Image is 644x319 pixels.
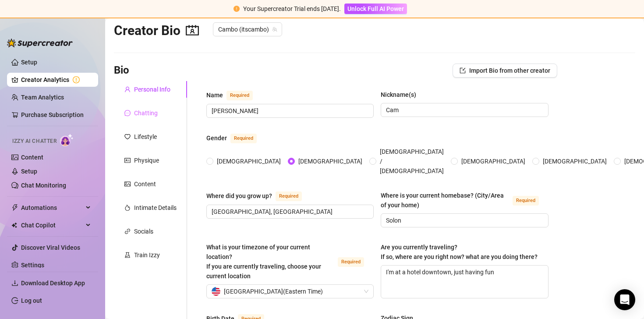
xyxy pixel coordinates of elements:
img: us [212,287,220,296]
span: [DEMOGRAPHIC_DATA] [295,156,366,166]
span: [DEMOGRAPHIC_DATA] [213,156,284,166]
div: Chatting [134,108,158,118]
h3: Bio [114,64,129,78]
span: download [11,280,18,287]
a: Unlock Full AI Power [344,5,407,12]
span: import [460,67,466,74]
div: Socials [134,227,153,236]
span: [DEMOGRAPHIC_DATA] [458,156,529,166]
a: Chat Monitoring [21,182,66,189]
img: Chat Copilot [11,222,17,228]
a: Settings [21,262,44,269]
span: Unlock Full AI Power [347,5,404,12]
label: Where did you grow up? [206,191,311,201]
span: What is your timezone of your current location? If you are currently traveling, choose your curre... [206,244,321,280]
span: user [124,86,131,92]
div: Train Izzy [134,250,160,260]
div: Intimate Details [134,203,177,213]
div: Personal Info [134,85,170,94]
span: [DEMOGRAPHIC_DATA] / [DEMOGRAPHIC_DATA] [376,147,447,176]
input: Where is your current homebase? (City/Area of your home) [386,216,541,225]
label: Nickname(s) [381,90,422,99]
span: team [272,27,277,32]
span: experiment [124,252,131,258]
div: Open Intercom Messenger [614,289,635,310]
button: Unlock Full AI Power [344,4,407,14]
span: Automations [21,201,83,215]
a: Discover Viral Videos [21,244,80,251]
button: Import Bio from other creator [453,64,557,78]
div: Where is your current homebase? (City/Area of your home) [381,191,509,210]
span: Required [226,91,253,100]
div: Where did you grow up? [206,191,272,201]
div: Nickname(s) [381,90,416,99]
div: Content [134,179,156,189]
span: Your Supercreator Trial ends [DATE]. [243,5,341,12]
span: fire [124,205,131,211]
span: [DEMOGRAPHIC_DATA] [539,156,610,166]
span: Required [513,196,539,206]
div: Physique [134,156,159,165]
span: Download Desktop App [21,280,85,287]
a: Purchase Subscription [21,108,91,122]
span: thunderbolt [11,204,18,211]
span: heart [124,134,131,140]
span: Required [276,191,302,201]
input: Nickname(s) [386,105,541,115]
h2: Creator Bio [114,22,199,39]
img: AI Chatter [60,134,74,146]
span: exclamation-circle [234,6,240,12]
span: Required [230,134,257,143]
textarea: I'm at a hotel downtown, just having fun [381,266,548,298]
span: idcard [124,157,131,163]
div: Lifestyle [134,132,157,142]
a: Content [21,154,43,161]
span: Are you currently traveling? If so, where are you right now? what are you doing there? [381,244,538,260]
a: Setup [21,59,37,66]
span: picture [124,181,131,187]
label: Where is your current homebase? (City/Area of your home) [381,191,548,210]
span: Izzy AI Chatter [12,137,57,145]
span: Import Bio from other creator [469,67,550,74]
input: Where did you grow up? [212,207,367,216]
a: Team Analytics [21,94,64,101]
a: Log out [21,297,42,304]
label: Gender [206,133,266,143]
input: Name [212,106,367,116]
span: contacts [186,24,199,37]
div: Gender [206,133,227,143]
a: Creator Analytics exclamation-circle [21,73,91,87]
span: Chat Copilot [21,218,83,232]
label: Name [206,90,262,100]
div: Name [206,90,223,100]
span: message [124,110,131,116]
a: Setup [21,168,37,175]
img: logo-BBDzfeDw.svg [7,39,73,47]
span: Cambo (itscambo) [218,23,277,36]
span: [GEOGRAPHIC_DATA] ( Eastern Time ) [224,285,323,298]
span: link [124,228,131,234]
span: Required [338,257,364,267]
